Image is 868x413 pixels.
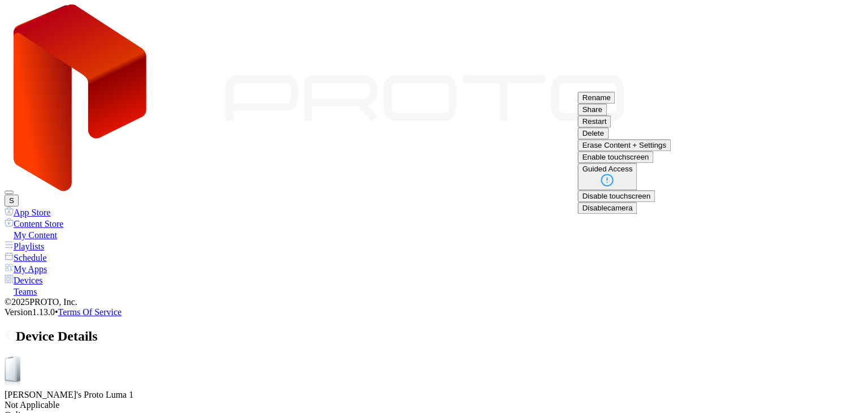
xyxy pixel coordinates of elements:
div: Not Applicable [5,400,863,410]
button: Delete [578,127,609,139]
button: Share [578,104,607,115]
a: My Apps [5,263,863,274]
button: Enable touchscreen [578,151,653,163]
button: Guided Access [578,163,637,190]
a: Playlists [5,240,863,252]
div: [PERSON_NAME]'s Proto Luma 1 [5,390,863,400]
a: Terms Of Service [58,307,122,317]
div: © 2025 PROTO, Inc. [5,297,863,307]
a: Schedule [5,252,863,263]
div: Guided Access [582,165,632,173]
button: Erase Content + Settings [578,139,671,151]
button: Disable touchscreen [578,190,655,202]
a: My Content [5,229,863,240]
span: Device Details [16,329,98,343]
button: S [5,195,19,206]
button: Rename [578,92,615,104]
a: App Store [5,206,863,218]
a: Teams [5,286,863,297]
button: Disablecamera [578,202,637,214]
a: Content Store [5,218,863,229]
button: Restart [578,115,611,127]
a: Devices [5,274,863,286]
span: Version 1.13.0 • [5,307,58,317]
